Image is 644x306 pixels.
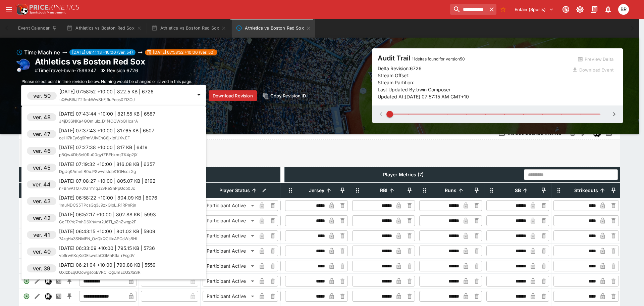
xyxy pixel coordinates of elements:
h6: ver. 42 [33,214,51,222]
p: [DATE] 06:33:09 +10:00 | 795.15 KB | 5736 [59,245,155,252]
span: oeHl7kEy6q9PmVJlvEnC8jxjpfUXv.EF [59,135,130,140]
h6: ver. 43 [33,197,51,205]
p: [DATE] 06:58:22 +10:00 | 804.09 KB | 6076 [59,194,157,201]
h6: ver. 44 [33,180,51,188]
h6: ver. 40 [33,248,51,256]
h6: ver. 47 [33,130,50,138]
p: [DATE] 07:08:27 +10:00 | 805.07 KB | 6192 [59,177,156,184]
p: [DATE] 06:52:17 +10:00 | 802.88 KB | 5993 [59,211,156,218]
span: GXlzbEqGQowgsobEVRC_QgUmEcG2XaSR [59,270,141,275]
h6: ver. 41 [33,231,50,239]
span: DgUqKAmefiB0x.PSwwtsfqbK1OHsczXg [59,169,136,174]
p: [DATE] 07:37:43 +10:00 | 817.65 KB | 6507 [59,127,154,134]
h6: ver. 48 [33,113,51,121]
span: J4jD3SNKa4GOmlulz_D1f4CQWbQHcarA [59,119,138,124]
span: 74rgHu3SNMFN_OzQkQCIIIxAPOaWsBHL [59,236,139,241]
p: [DATE] 06:21:04 +10:00 | 790.88 KB | 5559 [59,261,156,268]
span: nFBnvATQ.FJXarm1qJ2vReShPpGcb0Jc [59,186,135,191]
p: [DATE] 07:19:32 +10:00 | 816.08 KB | 6357 [59,161,155,168]
p: [DATE] 06:43:15 +10:00 | 801.02 KB | 5909 [59,228,155,235]
span: pBQw4Db5eI0Ru00qytZBFbkmsTK4p2jX [59,152,138,157]
span: CcFfXYe7mhD6XnVmt2J6Ti_sZnZwqp2F [59,219,136,224]
span: vb9rw6KqKsOEswetaCQMhKtla_rFsgdV [59,253,135,258]
h6: ver. 46 [33,147,51,155]
p: [DATE] 07:43:44 +10:00 | 821.55 KB | 6587 [59,110,155,117]
span: 1muNDCS5TPcsGq3J9zxQIpL_R1RPnRjn [59,203,136,208]
p: [DATE] 07:27:38 +10:00 | 817 KB | 6419 [59,144,148,151]
h6: ver. 39 [33,264,50,272]
h6: ver. 45 [33,164,51,172]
